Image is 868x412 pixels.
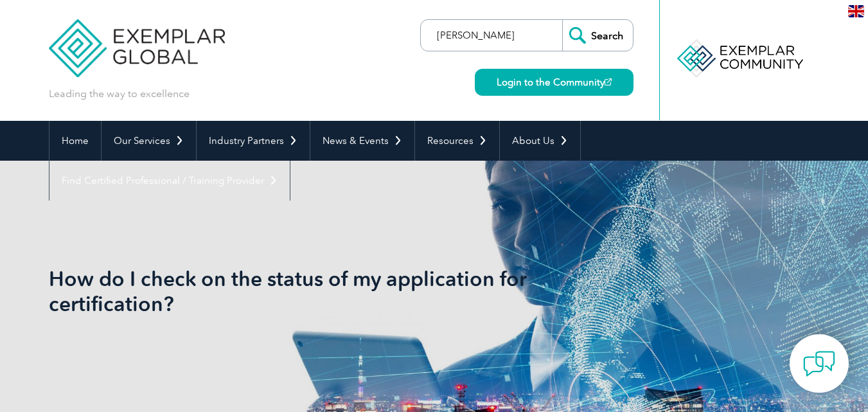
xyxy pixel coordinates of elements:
h1: How do I check on the status of my application for certification? [49,266,542,316]
a: Industry Partners [197,121,310,161]
img: en [848,5,864,17]
input: Search [562,20,633,51]
a: Resources [415,121,499,161]
img: contact-chat.png [803,348,835,380]
img: open_square.png [605,78,612,85]
a: News & Events [310,121,414,161]
a: Login to the Community [475,69,633,96]
a: Our Services [102,121,196,161]
a: Home [49,121,101,161]
a: About Us [500,121,580,161]
p: Leading the way to excellence [49,87,190,101]
a: Find Certified Professional / Training Provider [49,161,290,201]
